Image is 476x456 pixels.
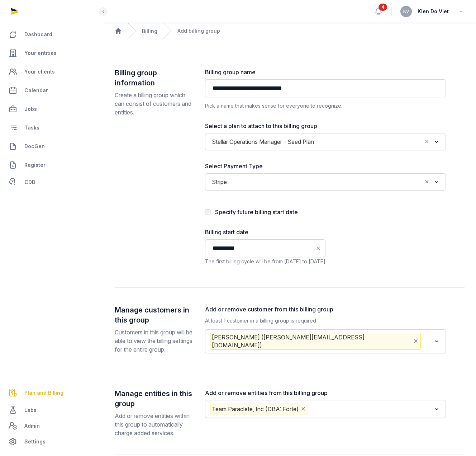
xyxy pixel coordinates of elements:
[24,406,37,414] span: Labs
[24,437,46,446] span: Settings
[6,44,97,62] a: Your entities
[115,328,194,354] p: Customers in this group will be able to view the billing settings for the entire group.
[205,228,325,236] label: Billing start date
[205,305,446,314] label: Add or remove customer from this billing group
[215,208,298,216] label: Specify future billing start date
[210,137,316,147] span: Stellar Operations Manager - Seed Plan
[6,26,97,43] a: Dashboard
[205,122,446,130] label: Select a plan to attach to this billing group
[24,389,63,397] span: Plan and Billing
[403,9,409,14] span: KV
[6,100,97,118] a: Jobs
[6,82,97,99] a: Calendar
[205,257,325,266] div: The first billing cycle will be from [DATE] to [DATE]
[177,27,220,34] div: Add billing group
[115,68,194,88] h2: Billing group information
[6,433,97,450] a: Settings
[418,7,449,16] span: Kien Do Viet
[6,156,97,174] a: Register
[6,63,97,80] a: Your clients
[209,332,442,351] div: Search for option
[209,135,442,148] div: Search for option
[205,162,446,170] label: Select Payment Type
[209,402,442,416] div: Search for option
[24,49,57,57] span: Your entities
[210,177,229,187] span: Stripe
[379,4,387,11] span: 4
[24,422,40,430] span: Admin
[24,105,37,113] span: Jobs
[424,177,430,187] button: Clear Selected
[205,239,325,257] input: Datepicker input
[6,175,97,189] a: CDD
[6,138,97,155] a: DocGen
[6,401,97,419] a: Labs
[24,142,45,151] span: DocGen
[24,178,35,187] span: CDD
[24,161,46,169] span: Register
[24,86,48,95] span: Calendar
[6,384,97,401] a: Plan and Billing
[103,23,476,39] nav: Breadcrumb
[424,137,430,147] button: Clear Selected
[24,30,52,39] span: Dashboard
[413,336,419,346] button: Deselect William (william@getforte.com)
[300,404,306,414] button: Deselect Team Paraclete, Inc (DBA: Forte)
[115,389,194,409] h2: Manage entities in this group
[205,389,446,397] label: Add or remove entities from this billing group
[115,305,194,325] h2: Manage customers in this group
[6,119,97,136] a: Tasks
[205,316,446,325] div: At least 1 customer in a billing group is required
[24,123,39,132] span: Tasks
[317,137,422,147] input: Search for option
[209,175,442,188] div: Search for option
[24,67,55,76] span: Your clients
[205,68,446,76] label: Billing group name
[210,333,421,350] span: [PERSON_NAME] ([PERSON_NAME][EMAIL_ADDRESS][DOMAIN_NAME])
[400,6,412,17] button: KV
[205,102,446,110] div: Pick a name that makes sense for everyone to recognize.
[210,404,308,414] span: Team Paraclete, Inc (DBA: Forte)
[6,419,97,433] a: Admin
[142,28,157,34] a: Billing
[310,404,431,414] input: Search for option
[115,412,194,437] p: Add or remove entities within this group to automatically charge added services.
[230,177,422,187] input: Search for option
[422,333,431,350] input: Search for option
[115,91,194,117] p: Create a billing group which can consist of customers and entities.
